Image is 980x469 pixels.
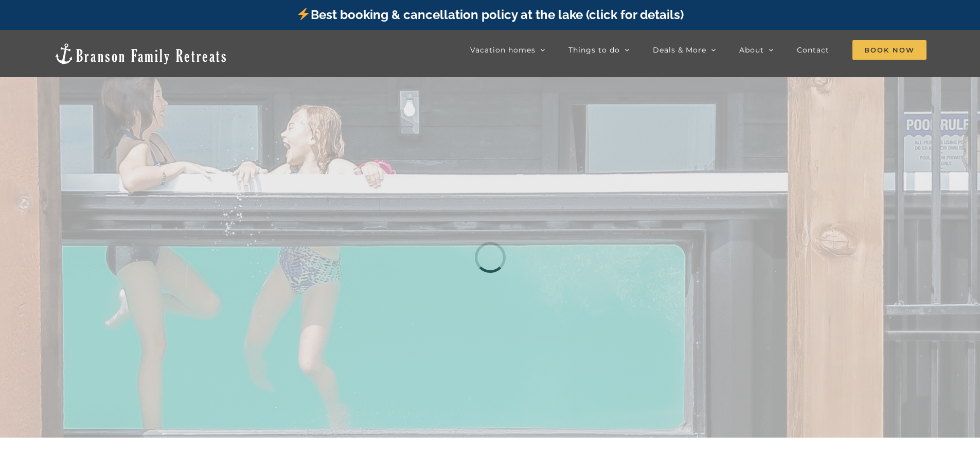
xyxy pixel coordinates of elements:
[852,40,926,60] span: Book Now
[568,46,620,54] span: Things to do
[797,46,829,54] span: Contact
[653,40,716,60] a: Deals & More
[470,40,926,60] nav: Main Menu
[297,8,310,20] img: ⚡️
[470,46,536,54] span: Vacation homes
[739,40,774,60] a: About
[296,7,683,22] a: Best booking & cancellation policy at the lake (click for details)
[54,42,228,65] img: Branson Family Retreats Logo
[739,46,764,54] span: About
[797,40,829,60] a: Contact
[852,40,926,60] a: Book Now
[568,40,630,60] a: Things to do
[470,40,545,60] a: Vacation homes
[653,46,706,54] span: Deals & More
